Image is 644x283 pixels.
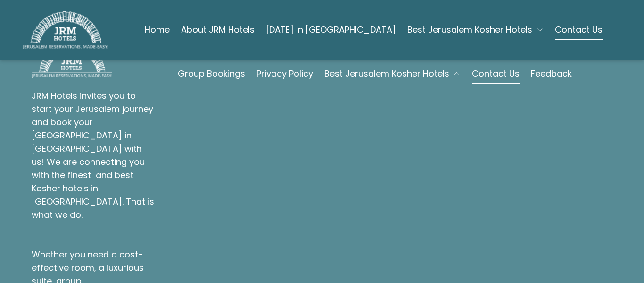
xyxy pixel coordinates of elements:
a: Contact Us [472,67,520,80]
span: Best Jerusalem Kosher Hotels [324,67,449,80]
span: Best Jerusalem Kosher Hotels [407,23,532,36]
button: Best Jerusalem Kosher Hotels [407,20,544,39]
button: Best Jerusalem Kosher Hotels [324,67,461,80]
a: Contact Us [555,20,603,39]
a: [DATE] in [GEOGRAPHIC_DATA] [266,20,396,39]
a: Privacy Policy [256,67,313,80]
a: Home [145,20,170,39]
a: Feedback [531,67,572,80]
a: Group Bookings [178,67,245,80]
a: About JRM Hotels [181,20,255,39]
p: JRM Hotels invites you to start your Jerusalem journey and book your [GEOGRAPHIC_DATA] in [GEOGRA... [32,89,155,222]
img: JRM Hotels [23,11,108,49]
